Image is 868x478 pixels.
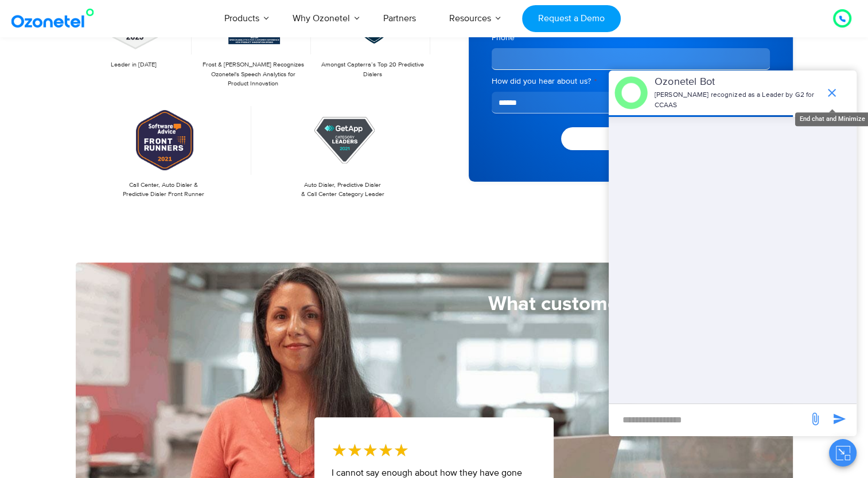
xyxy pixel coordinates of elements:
i: ★ [332,437,347,463]
i: ★ [347,437,363,463]
h5: What customers say about us! [76,294,761,314]
span: send message [804,408,827,430]
i: ★ [378,437,394,463]
i: ★ [363,437,378,463]
button: Close chat [829,439,857,467]
label: Phone [492,32,770,44]
img: header [614,76,648,109]
p: Amongst Capterra’s Top 20 Predictive Dialers [320,60,425,79]
label: How did you hear about us? [492,76,770,87]
div: new-msg-input [614,410,803,430]
span: end chat or minimize [820,81,843,104]
p: Frost & [PERSON_NAME] Recognizes Ozonetel's Speech Analytics for Product Innovation [201,60,305,89]
a: Request a Demo [522,5,620,32]
div: 5/5 [332,437,409,463]
span: send message [828,408,851,430]
i: ★ [394,437,409,463]
p: Ozonetel Bot [655,75,819,90]
p: [PERSON_NAME] recognized as a Leader by G2 for CCAAS [655,90,819,111]
p: Call Center, Auto Dialer & Predictive Dialer Front Runner [81,181,246,199]
p: Auto Dialer, Predictive Dialer & Call Center Category Leader [260,181,425,199]
p: Leader in [DATE] [81,60,186,70]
